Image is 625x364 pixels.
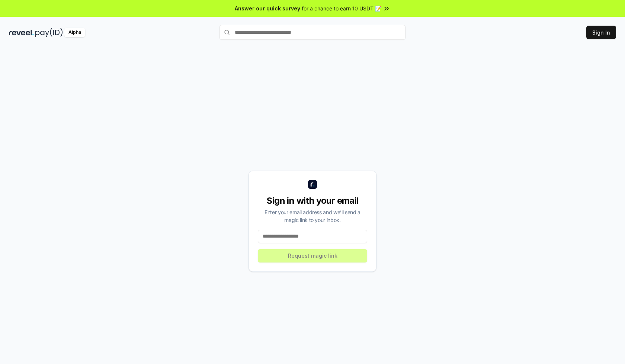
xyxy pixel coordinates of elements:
[258,195,367,207] div: Sign in with your email
[302,4,381,12] span: for a chance to earn 10 USDT 📝
[235,4,300,12] span: Answer our quick survey
[586,26,616,39] button: Sign In
[308,180,317,189] img: logo_small
[9,28,34,37] img: reveel_dark
[258,208,367,224] div: Enter your email address and we’ll send a magic link to your inbox.
[35,28,63,37] img: pay_id
[64,28,85,37] div: Alpha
